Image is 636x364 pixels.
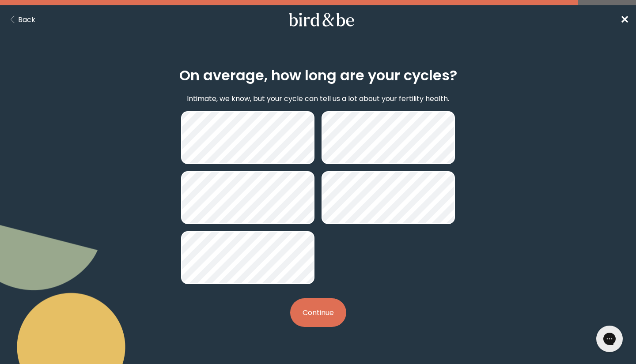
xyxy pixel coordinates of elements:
h2: On average, how long are your cycles? [179,65,457,86]
p: Intimate, we know, but your cycle can tell us a lot about your fertility health. [187,93,449,104]
a: ✕ [620,12,629,27]
button: Back Button [7,14,35,25]
span: ✕ [620,12,629,27]
button: Continue [290,298,346,327]
iframe: Gorgias live chat messenger [592,323,627,355]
